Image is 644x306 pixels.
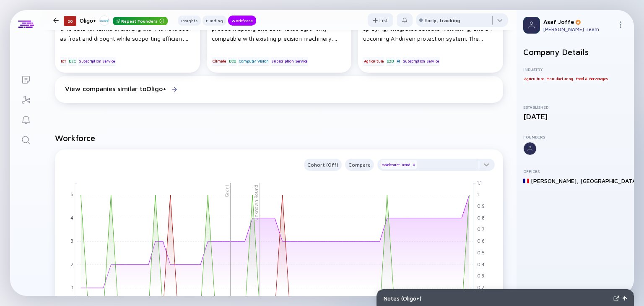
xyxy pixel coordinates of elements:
[580,177,638,184] div: [GEOGRAPHIC_DATA]
[228,16,256,26] button: Workforce
[368,13,393,27] button: List
[477,285,484,290] tspan: 0.2
[212,57,227,65] div: Climate
[523,74,545,83] div: Agriculture
[64,16,76,26] div: 20
[304,159,342,171] button: Cohort (Off)
[523,105,627,110] div: Established
[411,162,416,167] div: x
[523,112,627,121] div: [DATE]
[203,16,226,26] button: Funding
[345,159,374,171] button: Compare
[384,295,610,302] div: Notes ( Oligo+ )
[80,15,168,26] div: Oligo+
[228,16,256,25] div: Workforce
[545,74,574,83] div: Manufacturing
[304,160,342,170] div: Cohort (Off)
[543,18,614,25] div: Asaf Joffe
[477,191,479,197] tspan: 1
[477,250,485,255] tspan: 0.5
[72,285,73,290] tspan: 1
[477,273,484,278] tspan: 0.3
[178,16,201,25] div: Insights
[203,16,226,25] div: Funding
[10,109,42,129] a: Reminders
[477,261,485,267] tspan: 0.4
[523,47,627,57] h2: Company Details
[617,21,624,28] img: Menu
[228,57,237,65] div: B2B
[10,69,42,89] a: Lists
[402,57,440,65] div: Subscription Service
[623,296,627,301] img: Open Notes
[71,261,73,267] tspan: 2
[381,160,417,169] div: Headcount Trend
[55,133,503,143] h2: Workforce
[78,57,116,65] div: Subscription Service
[477,238,485,243] tspan: 0.6
[523,67,627,72] div: Industry
[10,129,42,149] a: Search
[477,203,485,209] tspan: 0.9
[178,16,201,26] button: Insights
[523,134,627,139] div: Founders
[575,74,609,83] div: Food & Berverages
[477,214,485,220] tspan: 0.8
[270,57,308,65] div: Subscription Service
[68,57,77,65] div: B2C
[386,57,395,65] div: B2B
[113,17,168,25] div: Repeat Founders
[531,177,579,184] div: [PERSON_NAME] ,
[71,238,73,243] tspan: 3
[424,17,460,24] div: Early, tracking
[70,191,73,197] tspan: 5
[477,226,484,232] tspan: 0.7
[523,178,529,184] img: France Flag
[477,180,482,185] tspan: 1.1
[523,17,540,34] img: Profile Picture
[613,296,619,301] img: Expand Notes
[60,57,67,65] div: IoT
[10,89,42,109] a: Investor Map
[238,57,270,65] div: Computer Vision
[523,169,627,174] div: Offices
[65,85,167,92] div: View companies similar to Oligo+
[543,26,614,32] div: [PERSON_NAME] Team
[396,57,401,65] div: AI
[363,57,384,65] div: Agriculture
[70,214,73,220] tspan: 4
[345,160,374,170] div: Compare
